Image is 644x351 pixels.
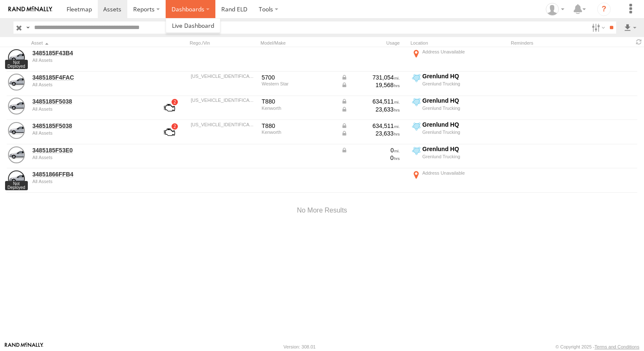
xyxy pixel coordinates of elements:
div: undefined [32,130,148,136]
div: Grenlund HQ [422,72,506,80]
a: 34851866FFB4 [32,170,148,178]
div: undefined [32,179,148,184]
div: Grenlund Trucking [422,129,506,135]
a: View Asset Details [8,49,25,66]
span: Refresh [634,38,644,46]
div: T880 [262,98,335,105]
div: Reminders [511,40,576,46]
label: Click to View Current Location [411,72,507,95]
a: View Asset Details [8,122,25,139]
div: 0 [341,154,400,162]
div: © Copyright 2025 - [555,344,639,349]
div: T880 [262,122,335,130]
div: 5KJJBHD5XGLHK3274 [191,74,256,79]
a: View Asset Details [8,98,25,114]
div: Grenlund Trucking [422,105,506,111]
a: View Asset Details [8,74,25,90]
div: undefined [32,106,148,112]
div: Cole Grenlund [543,3,567,16]
div: Data from Vehicle CANbus [341,130,400,137]
div: Grenlund Trucking [422,81,506,87]
div: Western Star [262,81,335,86]
div: Data from Vehicle CANbus [341,81,400,89]
div: Kenworth [262,130,335,135]
div: Data from Vehicle CANbus [341,74,400,81]
a: Terms and Conditions [595,344,639,349]
div: Kenworth [262,106,335,111]
div: Grenlund HQ [422,145,506,153]
a: 3485185F5038 [32,98,148,105]
a: View Asset Details [8,170,25,187]
a: 3485185F43B4 [32,49,148,57]
div: Grenlund HQ [422,121,506,128]
a: 3485185F5038 [32,122,148,130]
div: Click to Sort [31,40,149,46]
label: Click to View Current Location [411,97,507,120]
div: Data from Vehicle CANbus [341,146,400,154]
label: Search Filter Options [588,21,606,34]
i: ? [597,3,611,16]
div: undefined [32,58,148,63]
div: Grenlund HQ [422,97,506,104]
label: Search Query [24,21,31,34]
div: undefined [32,155,148,160]
a: View Asset with Fault/s [154,98,185,118]
div: 1XKZDP9X4JJ214655 [191,98,256,103]
div: Data from Vehicle CANbus [341,98,400,105]
a: 3485185F53E0 [32,146,148,154]
div: Usage [340,40,407,46]
div: Version: 308.01 [284,344,316,349]
div: undefined [32,82,148,87]
a: 3485185F4FAC [32,74,148,81]
div: Grenlund Trucking [422,154,506,160]
a: Visit our Website [5,343,43,351]
img: rand-logo.svg [8,6,52,12]
div: 5700 [262,74,335,81]
a: View Asset with Fault/s [154,122,185,142]
div: Data from Vehicle CANbus [341,106,400,113]
a: View Asset Details [8,146,25,163]
div: Data from Vehicle CANbus [341,122,400,130]
label: Click to View Current Location [411,145,507,168]
label: Click to View Current Location [411,169,507,192]
div: Model/Make [260,40,336,46]
label: Click to View Current Location [411,121,507,144]
label: Export results as... [623,21,637,34]
div: Rego./Vin [190,40,257,46]
div: Location [411,40,507,46]
div: 1XKZDP9X4JJ214655 [191,122,256,127]
label: Click to View Current Location [411,48,507,71]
